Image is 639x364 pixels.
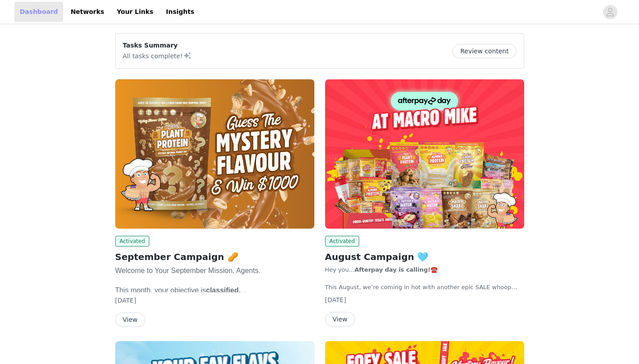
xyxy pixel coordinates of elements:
[123,50,192,61] p: All tasks complete!
[325,312,355,326] button: View
[325,265,524,274] p: Hey you... ☎️
[115,286,206,294] span: This month, your objective is
[206,286,246,294] span: classified.
[115,236,150,247] span: Activated
[115,316,145,323] a: View
[115,267,261,274] span: Welcome to Your September Mission, Agents.
[111,2,159,22] a: Your Links
[325,250,524,264] h2: August Campaign 🩵
[65,2,109,22] a: Networks
[14,2,63,22] a: Dashboard
[123,41,192,50] p: Tasks Summary
[325,316,355,323] a: View
[325,296,346,303] span: [DATE]
[354,266,430,273] strong: Afterpay day is calling!
[325,283,524,292] p: This August, we’re coming in hot with another epic SALE whoop whoop! 🥵
[115,297,136,304] span: [DATE]
[115,79,314,229] img: Macro Mike
[325,236,360,247] span: Activated
[606,5,614,19] div: avatar
[161,2,200,22] a: Insights
[325,79,524,229] img: Macro Mike
[115,250,314,264] h2: September Campaign 🥜
[452,44,516,58] button: Review content
[115,312,145,327] button: View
